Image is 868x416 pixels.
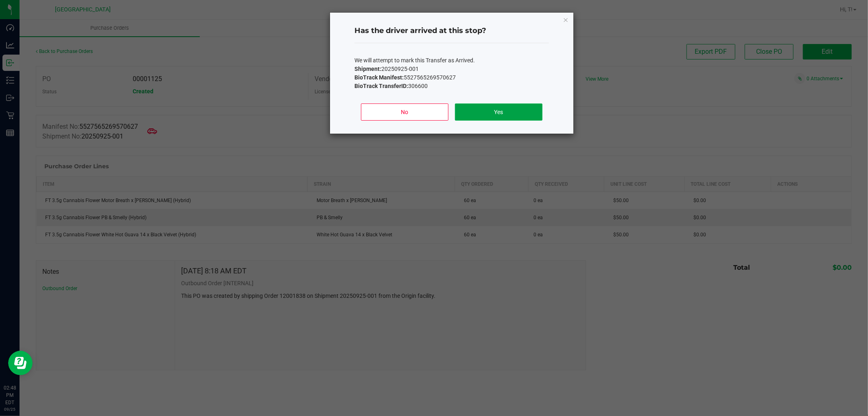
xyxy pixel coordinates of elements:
button: Yes [455,103,542,121]
button: Close [563,15,568,24]
iframe: Resource center [8,351,33,375]
h4: Has the driver arrived at this stop? [354,26,549,36]
p: We will attempt to mark this Transfer as Arrived. [354,56,549,65]
b: Shipment: [354,66,381,72]
button: No [361,103,448,121]
p: 5527565269570627 [354,73,549,82]
p: 20250925-001 [354,65,549,73]
b: BioTrack Manifest: [354,74,404,81]
b: BioTrack TransferID: [354,83,408,89]
p: 306600 [354,82,549,90]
